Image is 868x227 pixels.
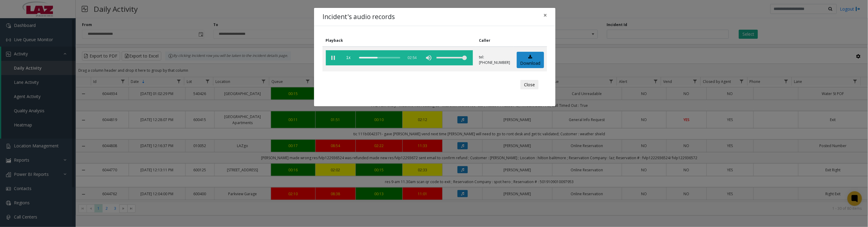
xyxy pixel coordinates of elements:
button: Close [539,8,551,23]
div: volume level [437,50,467,65]
a: Download [517,52,544,68]
div: scrub bar [359,50,400,65]
th: Caller [476,35,513,47]
span: × [543,11,547,19]
th: Playback [323,35,476,47]
button: Close [520,80,539,90]
p: tel:[PHONE_NUMBER] [479,54,510,65]
h4: Incident's audio records [323,12,395,22]
span: playback speed button [341,50,356,65]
